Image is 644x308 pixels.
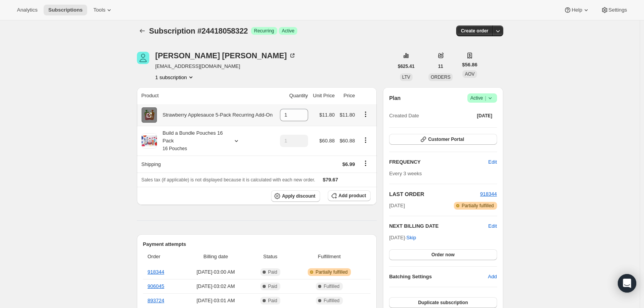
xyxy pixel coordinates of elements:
span: Fulfilled [324,283,339,289]
span: Recurring [254,28,274,34]
button: Edit [488,222,497,230]
button: $625.41 [393,61,419,72]
span: AOV [465,71,474,77]
span: Cristina Olarte [137,52,149,64]
button: Product actions [359,136,372,144]
span: Paid [268,283,277,289]
img: product img [142,107,157,123]
span: 11 [438,63,443,69]
span: Edit [488,158,497,166]
span: Apply discount [282,193,315,199]
div: [PERSON_NAME] [PERSON_NAME] [155,52,296,59]
span: Paid [268,269,277,275]
span: Status [253,253,288,261]
button: 11 [433,61,448,72]
span: Created Date [389,112,419,120]
h2: Payment attempts [143,240,371,248]
button: [DATE] [472,110,497,121]
h2: LAST ORDER [389,190,480,198]
span: $6.99 [342,161,355,167]
span: Analytics [17,7,37,13]
span: [DATE] [389,202,405,210]
span: [DATE] · [389,235,416,240]
span: $60.88 [319,138,335,144]
span: Billing date [183,253,248,261]
span: [DATE] · 03:00 AM [183,268,248,276]
button: Subscriptions [137,25,148,36]
div: Strawberry Applesauce 5-Pack Recurring Add-On [157,111,273,119]
span: $625.41 [398,63,415,69]
th: Shipping [137,156,277,173]
span: LTV [402,74,410,80]
span: | [485,95,486,101]
span: ORDERS [431,74,450,80]
button: Order now [389,249,497,260]
th: Order [143,248,181,265]
small: 16 Pouches [163,146,187,151]
div: Open Intercom Messenger [618,274,636,293]
span: [EMAIL_ADDRESS][DOMAIN_NAME] [155,63,296,70]
span: Paid [268,298,277,304]
span: [DATE] · 03:01 AM [183,297,248,305]
span: $11.80 [340,112,355,118]
span: $60.88 [340,138,355,144]
span: Subscription #24418058322 [149,27,248,35]
button: Skip [402,232,421,244]
span: Customer Portal [428,136,464,142]
span: $56.86 [462,61,477,69]
button: Tools [89,5,118,15]
h2: NEXT BILLING DATE [389,222,488,230]
span: Sales tax (if applicable) is not displayed because it is calculated with each new order. [142,177,315,183]
button: Add product [328,190,371,201]
span: [DATE] [477,113,492,119]
span: Add [488,273,497,281]
button: Product actions [359,110,372,118]
span: Duplicate subscription [418,300,468,306]
a: 918344 [148,269,164,275]
span: Help [572,7,582,13]
span: Fulfillment [293,253,366,261]
span: Add product [339,193,366,199]
button: Subscriptions [44,5,87,15]
a: 893724 [148,298,164,303]
span: $11.80 [319,112,335,118]
span: Create order [461,28,488,34]
span: Tools [93,7,105,13]
button: Add [483,271,501,283]
span: Active [282,28,295,34]
th: Quantity [277,87,310,104]
span: Every 3 weeks [389,171,422,176]
button: Settings [596,5,632,15]
button: Create order [456,25,493,36]
span: Order now [432,252,455,258]
a: 906045 [148,283,164,289]
span: Active [470,94,494,102]
span: Skip [406,234,416,242]
button: Analytics [12,5,42,15]
button: Customer Portal [389,134,497,145]
h2: FREQUENCY [389,158,488,166]
button: 918344 [480,190,497,198]
h2: Plan [389,94,401,102]
span: Partially fulfilled [462,203,494,209]
span: Subscriptions [48,7,83,13]
span: Settings [609,7,627,13]
button: Duplicate subscription [389,297,497,308]
div: Build a Bundle Pouches 16 Pack [157,129,226,152]
button: Shipping actions [359,159,372,168]
span: Fulfilled [324,298,339,304]
button: Product actions [155,73,195,81]
th: Product [137,87,277,104]
span: $79.67 [323,177,338,183]
th: Price [337,87,357,104]
th: Unit Price [310,87,337,104]
a: 918344 [480,191,497,197]
span: Partially fulfilled [315,269,347,275]
button: Apply discount [271,190,320,202]
h6: Batching Settings [389,273,488,281]
button: Edit [484,156,501,168]
button: Help [559,5,594,15]
span: [DATE] · 03:02 AM [183,283,248,290]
